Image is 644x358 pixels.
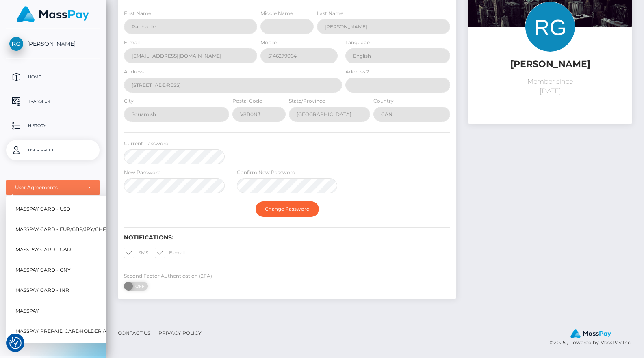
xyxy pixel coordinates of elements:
[15,265,71,276] span: MassPay Card - CNY
[9,120,96,132] p: History
[345,39,370,46] label: Language
[128,282,149,291] span: OFF
[115,327,154,339] a: Contact Us
[9,337,22,349] img: Revisit consent button
[124,272,212,280] label: Second Factor Authentication (2FA)
[260,10,293,17] label: Middle Name
[570,329,611,338] img: MassPay
[317,10,343,17] label: Last Name
[124,234,450,241] h6: Notifications:
[15,184,82,191] div: User Agreements
[15,326,135,336] span: MassPay Prepaid Cardholder Agreement
[15,306,39,316] span: MassPay
[124,10,151,17] label: First Name
[6,40,100,47] span: [PERSON_NAME]
[9,337,22,349] button: Consent Preferences
[17,6,89,22] img: MassPay
[6,67,100,87] a: Home
[345,68,369,75] label: Address 2
[289,97,325,105] label: State/Province
[155,248,185,258] label: E-mail
[9,144,96,156] p: User Profile
[15,285,69,296] span: MassPay Card - INR
[9,71,96,83] p: Home
[237,169,295,176] label: Confirm New Password
[9,95,96,108] p: Transfer
[256,201,319,217] button: Change Password
[373,97,394,105] label: Country
[260,39,277,46] label: Mobile
[6,91,100,112] a: Transfer
[6,116,100,136] a: History
[124,39,140,46] label: E-mail
[124,248,148,258] label: SMS
[6,140,100,160] a: User Profile
[124,68,144,75] label: Address
[475,58,626,71] h5: [PERSON_NAME]
[124,169,161,176] label: New Password
[124,140,169,147] label: Current Password
[124,97,134,105] label: City
[155,327,205,339] a: Privacy Policy
[6,180,100,195] button: User Agreements
[550,329,638,347] div: © 2025 , Powered by MassPay Inc.
[232,97,262,105] label: Postal Code
[15,204,70,214] span: MassPay Card - USD
[475,77,626,96] p: Member since [DATE]
[15,244,71,255] span: MassPay Card - CAD
[15,224,119,235] span: MassPay Card - EUR/GBP/JPY/CHF/AUD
